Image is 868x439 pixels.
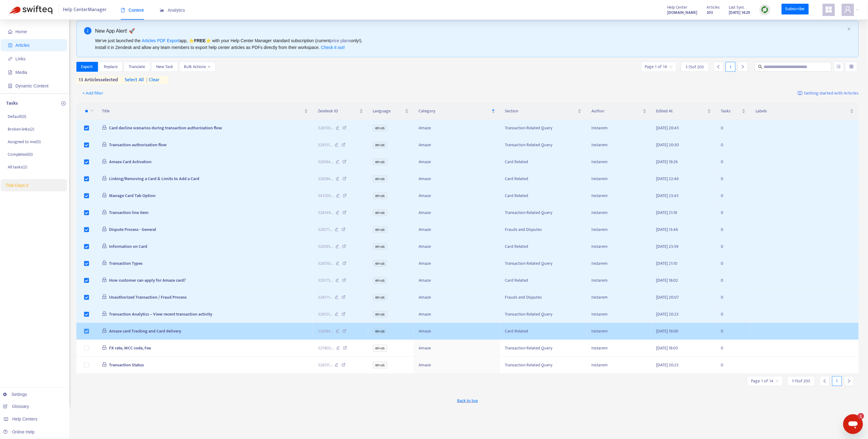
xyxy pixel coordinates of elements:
[586,238,651,255] td: Instarem
[90,109,94,112] span: down
[318,260,333,267] span: 328150 ...
[852,413,864,419] iframe: Number of unread messages
[716,65,721,69] span: left
[500,137,586,154] td: Transaction Related Query
[373,243,387,250] span: en-us
[656,243,679,250] span: [DATE] 23:59
[318,209,333,216] span: 328149 ...
[102,244,107,248] span: lock
[414,187,500,204] td: Amaze
[414,238,500,255] td: Amaze
[500,323,586,340] td: Card Related
[76,76,118,84] span: 13 articles selected
[586,137,651,154] td: Instarem
[84,27,91,34] span: info-circle
[318,243,333,250] span: 328185 ...
[414,154,500,171] td: Amaze
[373,311,387,318] span: en-us
[142,38,179,43] a: Articles PDF Export
[500,306,586,323] td: Transaction Related Query
[656,108,706,115] span: Edited At
[414,357,500,374] td: Amaze
[109,158,152,165] span: Amaze Card Activation
[8,57,12,61] span: link
[97,103,313,120] th: Title
[656,158,678,165] span: [DATE] 19:26
[834,62,844,72] button: unordered-list
[156,63,173,70] span: New Task
[847,379,851,383] span: right
[656,361,679,369] span: [DATE] 20:23
[151,62,178,72] button: New Task
[586,187,651,204] td: Instarem
[586,306,651,323] td: Instarem
[716,137,751,154] td: 0
[414,137,500,154] td: Amaze
[3,429,34,434] a: Online Help
[102,210,107,215] span: lock
[741,65,745,69] span: right
[500,171,586,187] td: Card Related
[102,294,107,299] span: lock
[373,260,387,267] span: en-us
[124,62,150,72] button: Translate
[716,103,751,120] th: Tasks
[656,226,678,233] span: [DATE] 13:46
[102,227,107,232] span: lock
[500,221,586,238] td: Frauds and Disputes
[76,62,98,72] button: Export
[798,88,859,98] a: Getting started with Articles
[318,108,358,115] span: Zendesk ID
[656,209,677,216] span: [DATE] 21:18
[414,171,500,187] td: Amaze
[318,328,333,335] span: 328184 ...
[102,125,107,130] span: lock
[318,345,334,352] span: 325902 ...
[656,328,679,335] span: [DATE] 19:00
[656,344,678,352] span: [DATE] 18:05
[414,289,500,306] td: Amaze
[109,124,222,131] span: Card decline scenarios during transaction authorization flow
[373,277,387,284] span: en-us
[318,294,332,301] span: 328171 ...
[63,4,107,16] span: Help Center Manager
[586,103,651,120] th: Author
[716,323,751,340] td: 0
[500,187,586,204] td: Card Related
[104,63,118,70] span: Replace
[373,345,387,352] span: en-us
[109,260,143,267] span: Transaction Types
[102,311,107,316] span: lock
[83,90,104,97] span: + Add filter
[109,344,151,352] span: FX rate, MCC code, Fee
[373,159,387,165] span: en-us
[8,43,12,47] span: account-book
[102,260,107,265] span: lock
[6,100,18,107] p: Tasks
[716,340,751,357] td: 0
[729,9,750,16] strong: [DATE] 14:29
[318,142,332,148] span: 328151 ...
[318,311,332,318] span: 328151 ...
[586,289,651,306] td: Instarem
[78,88,108,98] button: + Add filter
[716,171,751,187] td: 0
[656,141,679,148] span: [DATE] 20:30
[843,414,863,434] iframe: Button to launch messaging window, 1 unread message
[373,108,404,115] span: Language
[8,30,12,34] span: home
[318,175,333,182] span: 328184 ...
[373,142,387,148] span: en-us
[761,6,769,14] img: sync.dc5367851b00ba804db3.png
[707,4,720,11] span: Articles
[125,76,144,84] span: select all
[798,91,803,96] img: image-link
[500,255,586,272] td: Transaction Related Query
[8,126,34,132] p: Broken links ( 2 )
[373,328,387,335] span: en-us
[318,159,333,165] span: 328184 ...
[586,323,651,340] td: Instarem
[3,404,29,409] a: Glossary
[716,187,751,204] td: 0
[656,277,678,284] span: [DATE] 18:02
